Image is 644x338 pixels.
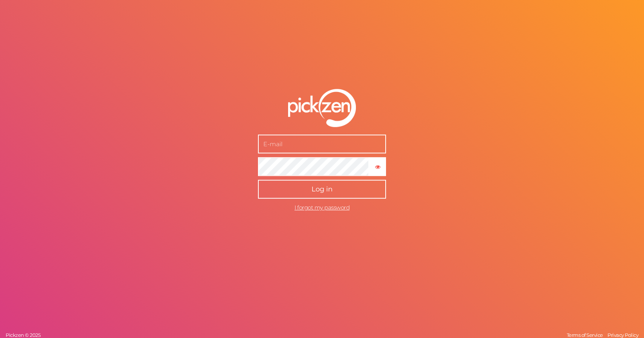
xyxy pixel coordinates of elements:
a: I forgot my password [295,204,349,211]
a: Privacy Policy [606,332,640,338]
input: E-mail [258,135,386,154]
span: Privacy Policy [607,332,638,338]
button: Log in [258,180,386,199]
span: Log in [311,185,333,194]
a: Pickzen © 2025 [4,332,42,338]
span: Terms of Service [567,332,603,338]
a: Terms of Service [565,332,605,338]
img: pz-logo-white.png [288,89,356,127]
